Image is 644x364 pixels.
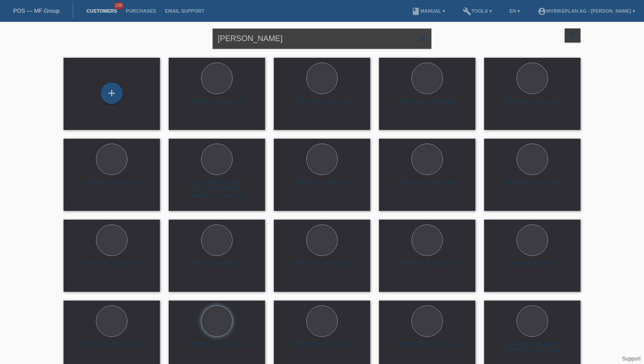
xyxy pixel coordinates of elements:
a: Purchases [121,8,160,14]
div: Add customer [101,86,122,101]
a: bookManual ▾ [407,8,449,14]
a: buildTools ▾ [458,8,496,14]
i: close [417,33,427,44]
i: book [411,7,420,16]
a: EN ▾ [505,8,524,14]
a: Support [622,356,640,362]
div: [PERSON_NAME] (35) [176,341,258,355]
a: Email Support [160,8,209,14]
div: [PERSON_NAME] (34) [386,260,468,274]
a: POS — MF Group [13,7,60,14]
div: [PERSON_NAME] (51) [491,179,573,193]
div: [PERSON_NAME] (54) [281,98,363,112]
div: [PERSON_NAME] (32) [281,341,363,355]
span: 100 [114,2,124,10]
input: Search... [212,28,432,49]
i: account_circle [538,7,546,16]
div: [PERSON_NAME] (35) [281,260,363,274]
div: [PERSON_NAME] (41) [491,98,573,112]
div: [PERSON_NAME] (62) [386,98,468,112]
div: [PERSON_NAME] (29) [176,98,258,112]
a: account_circleMybikeplan AG - [PERSON_NAME] ▾ [533,8,640,14]
div: Agron Etemi (59) [491,260,573,274]
i: filter_list [568,30,577,40]
div: [PERSON_NAME] (44) [71,179,153,193]
div: [PERSON_NAME] [PERSON_NAME] [PERSON_NAME] (53) [176,179,258,195]
div: [PERSON_NAME] [PERSON_NAME] (44) [491,341,573,355]
a: Customers [82,8,121,14]
div: [PERSON_NAME] (56) [71,260,153,274]
i: build [463,7,471,16]
div: [PERSON_NAME] (42) [386,341,468,355]
div: [PERSON_NAME] (29) [176,260,258,274]
div: [PERSON_NAME] (38) [71,341,153,355]
div: [PERSON_NAME] (33) [386,179,468,193]
div: [PERSON_NAME] (53) [281,179,363,193]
